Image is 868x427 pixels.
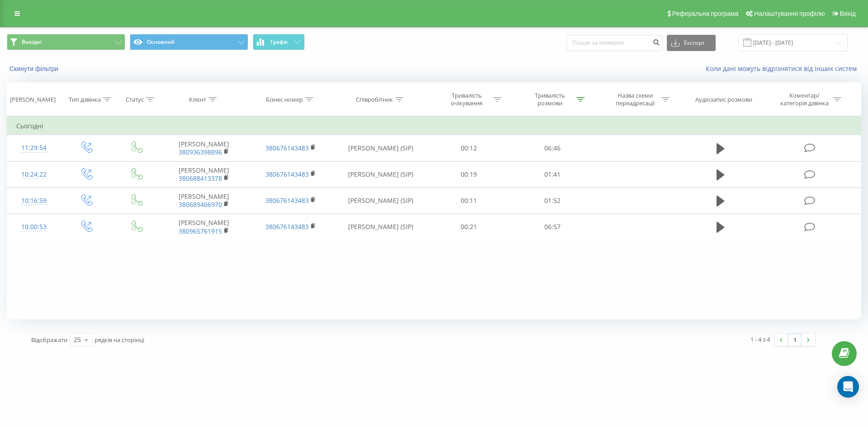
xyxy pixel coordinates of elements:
[10,96,56,103] div: [PERSON_NAME]
[788,333,802,346] a: 1
[160,135,247,161] td: [PERSON_NAME]
[16,166,52,183] div: 10:24:22
[778,92,831,107] div: Коментар/категорія дзвінка
[266,96,303,103] div: Бізнес номер
[672,10,739,17] span: Реферальна програма
[510,214,594,240] td: 06:57
[334,188,427,214] td: [PERSON_NAME] (SIP)
[510,161,594,188] td: 01:41
[265,144,309,152] a: 380676143483
[179,174,222,183] a: 380688413378
[253,34,305,50] button: Графік
[7,34,125,50] button: Вихідні
[16,218,52,236] div: 10:00:53
[69,96,101,103] div: Тип дзвінка
[160,214,247,240] td: [PERSON_NAME]
[16,192,52,210] div: 10:16:59
[270,39,288,45] span: Графік
[427,135,510,161] td: 00:12
[265,222,309,231] a: 380676143483
[179,148,222,156] a: 380936398896
[706,64,861,73] a: Коли дані можуть відрізнятися вiд інших систем
[334,135,427,161] td: [PERSON_NAME] (SIP)
[7,65,63,73] button: Скинути фільтри
[74,335,81,344] div: 25
[7,117,861,135] td: Сьогодні
[126,96,144,103] div: Статус
[265,196,309,205] a: 380676143483
[566,35,662,51] input: Пошук за номером
[179,227,222,235] a: 380965761915
[837,376,859,398] div: Open Intercom Messenger
[160,161,247,188] td: [PERSON_NAME]
[611,92,659,107] div: Назва схеми переадресації
[160,188,247,214] td: [PERSON_NAME]
[443,92,491,107] div: Тривалість очікування
[22,38,42,46] span: Вихідні
[334,214,427,240] td: [PERSON_NAME] (SIP)
[179,200,222,209] a: 380689466970
[754,10,825,17] span: Налаштування профілю
[427,188,510,214] td: 00:11
[94,336,144,344] span: рядків на сторінці
[667,35,716,51] button: Експорт
[526,92,574,107] div: Тривалість розмови
[840,10,856,17] span: Вихід
[130,34,248,50] button: Основний
[427,161,510,188] td: 00:19
[31,336,67,344] span: Відображати
[510,188,594,214] td: 01:52
[510,135,594,161] td: 06:46
[695,96,752,103] div: Аудіозапис розмови
[750,335,770,344] div: 1 - 4 з 4
[427,214,510,240] td: 00:21
[189,96,206,103] div: Клієнт
[16,139,52,157] div: 11:29:54
[356,96,393,103] div: Співробітник
[334,161,427,188] td: [PERSON_NAME] (SIP)
[265,170,309,178] a: 380676143483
